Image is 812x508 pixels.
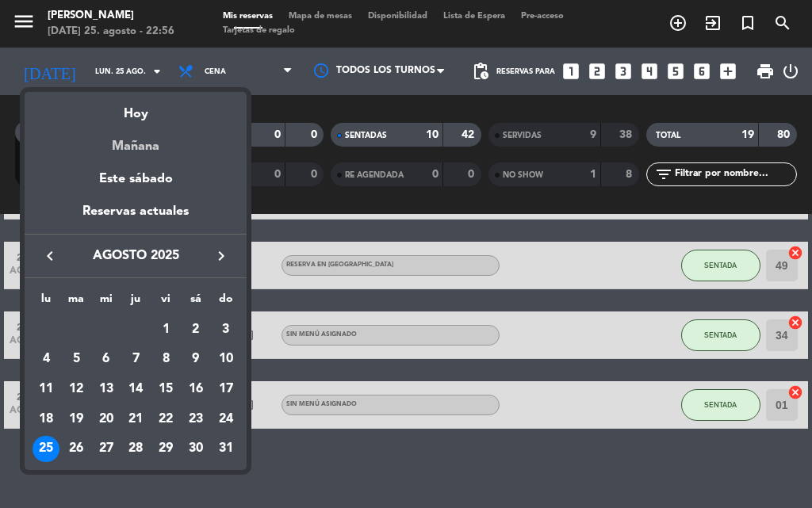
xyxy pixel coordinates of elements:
div: 4 [33,346,59,372]
div: 11 [33,376,59,403]
div: 1 [152,316,179,343]
th: sábado [181,290,211,315]
div: 7 [122,346,149,372]
td: 31 de agosto de 2025 [211,434,241,464]
td: 25 de agosto de 2025 [31,434,61,464]
div: 21 [122,406,149,433]
th: viernes [151,290,181,315]
td: 5 de agosto de 2025 [61,345,91,375]
td: 13 de agosto de 2025 [91,374,121,404]
td: 19 de agosto de 2025 [61,404,91,434]
td: 17 de agosto de 2025 [211,374,241,404]
td: 28 de agosto de 2025 [121,434,151,464]
td: 26 de agosto de 2025 [61,434,91,464]
div: 2 [182,316,209,343]
td: 21 de agosto de 2025 [121,404,151,434]
div: 18 [33,406,59,433]
div: 10 [213,346,239,372]
td: 3 de agosto de 2025 [211,315,241,345]
td: 16 de agosto de 2025 [181,374,211,404]
button: keyboard_arrow_right [207,246,236,266]
td: 20 de agosto de 2025 [91,404,121,434]
div: 13 [93,376,120,403]
div: 29 [152,436,179,463]
td: 6 de agosto de 2025 [91,345,121,375]
td: 23 de agosto de 2025 [181,404,211,434]
td: 14 de agosto de 2025 [121,374,151,404]
td: AGO. [31,315,151,345]
td: 7 de agosto de 2025 [121,345,151,375]
th: jueves [121,290,151,315]
td: 2 de agosto de 2025 [181,315,211,345]
td: 8 de agosto de 2025 [151,345,181,375]
div: Mañana [25,124,247,157]
div: Este sábado [25,157,247,201]
div: Hoy [25,92,247,124]
td: 22 de agosto de 2025 [151,404,181,434]
div: 26 [63,436,90,463]
div: 30 [182,436,209,463]
td: 4 de agosto de 2025 [31,345,61,375]
th: martes [61,290,91,315]
div: 16 [182,376,209,403]
div: 5 [63,346,90,372]
i: keyboard_arrow_right [212,246,231,265]
td: 18 de agosto de 2025 [31,404,61,434]
div: 23 [182,406,209,433]
div: 8 [152,346,179,372]
i: keyboard_arrow_left [40,246,59,265]
div: 3 [213,316,239,343]
div: 24 [213,406,239,433]
div: 15 [152,376,179,403]
td: 12 de agosto de 2025 [61,374,91,404]
td: 9 de agosto de 2025 [181,345,211,375]
div: 20 [93,406,120,433]
th: miércoles [91,290,121,315]
div: 19 [63,406,90,433]
div: 17 [213,376,239,403]
div: 25 [33,436,59,463]
td: 11 de agosto de 2025 [31,374,61,404]
th: domingo [211,290,241,315]
td: 10 de agosto de 2025 [211,345,241,375]
td: 1 de agosto de 2025 [151,315,181,345]
div: 27 [93,436,120,463]
div: Reservas actuales [25,201,247,234]
span: agosto 2025 [64,246,207,266]
div: 12 [63,376,90,403]
td: 24 de agosto de 2025 [211,404,241,434]
th: lunes [31,290,61,315]
td: 30 de agosto de 2025 [181,434,211,464]
td: 15 de agosto de 2025 [151,374,181,404]
div: 28 [122,436,149,463]
button: keyboard_arrow_left [36,246,64,266]
div: 31 [213,436,239,463]
div: 6 [93,346,120,372]
td: 27 de agosto de 2025 [91,434,121,464]
div: 14 [122,376,149,403]
div: 22 [152,406,179,433]
td: 29 de agosto de 2025 [151,434,181,464]
div: 9 [182,346,209,372]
